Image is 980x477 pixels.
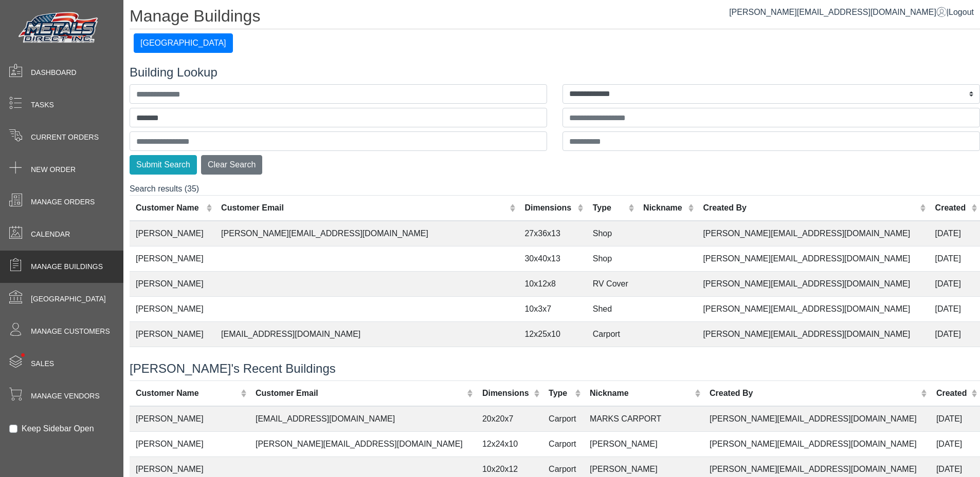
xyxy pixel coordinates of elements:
span: • [10,338,36,372]
h1: Manage Buildings [130,6,980,29]
div: Created By [703,202,917,214]
td: [PERSON_NAME][EMAIL_ADDRESS][DOMAIN_NAME] [697,347,929,372]
td: [PERSON_NAME][EMAIL_ADDRESS][DOMAIN_NAME] [703,406,930,432]
td: [PERSON_NAME][EMAIL_ADDRESS][DOMAIN_NAME] [249,431,476,456]
td: [DATE] [929,272,980,297]
div: Dimensions [524,202,575,214]
td: [PERSON_NAME][EMAIL_ADDRESS][DOMAIN_NAME] [697,221,929,246]
td: [PERSON_NAME] [130,322,215,347]
td: [PERSON_NAME] [130,246,215,272]
span: Manage Vendors [31,391,100,402]
div: Customer Email [256,387,465,399]
td: 10x3x7 [518,297,586,322]
label: Keep Sidebar Open [22,423,94,435]
div: Type [593,202,626,214]
td: 30x40x13 [518,246,586,272]
td: [PERSON_NAME][EMAIL_ADDRESS][DOMAIN_NAME] [215,221,518,246]
span: Manage Customers [31,326,110,337]
span: [GEOGRAPHIC_DATA] [31,294,106,304]
td: 12x24x10 [476,431,542,456]
td: [DATE] [930,406,980,432]
div: Customer Name [136,387,238,399]
span: Dashboard [31,67,77,78]
td: [PERSON_NAME] [130,297,215,322]
td: 12x25x10 [518,322,586,347]
span: New Order [31,164,76,175]
td: Shop [587,347,637,372]
a: [PERSON_NAME][EMAIL_ADDRESS][DOMAIN_NAME] [729,8,947,16]
td: [PERSON_NAME][EMAIL_ADDRESS][DOMAIN_NAME] [697,297,929,322]
button: Clear Search [201,155,262,175]
td: [DATE] [929,347,980,372]
td: [DATE] [930,431,980,456]
div: Nickname [590,387,692,399]
td: [PERSON_NAME] [130,272,215,297]
span: Tasks [31,100,54,110]
td: [PERSON_NAME] [130,431,249,456]
td: [EMAIL_ADDRESS][DOMAIN_NAME] [215,322,518,347]
span: Current Orders [31,132,99,143]
span: Logout [949,8,974,16]
div: | [729,6,974,18]
div: Created [936,387,969,399]
h4: [PERSON_NAME]'s Recent Buildings [130,361,980,376]
td: RV Cover [587,272,637,297]
td: [DATE] [929,246,980,272]
div: Customer Email [221,202,507,214]
div: Created By [710,387,919,399]
td: [PERSON_NAME][EMAIL_ADDRESS][DOMAIN_NAME] [697,322,929,347]
td: Shed [587,297,637,322]
div: Customer Name [136,202,204,214]
td: 30x50x12 [518,347,586,372]
div: Type [549,387,572,399]
td: MARKS CARPORT [584,406,703,432]
img: Metals Direct Inc Logo [15,9,103,47]
span: Sales [31,358,54,369]
div: Nickname [643,202,685,214]
td: Carport [542,406,584,432]
td: Carport [542,431,584,456]
td: 20x20x7 [476,406,542,432]
td: Shop [587,246,637,272]
td: [PERSON_NAME] [584,431,703,456]
button: Submit Search [130,155,197,175]
h4: Building Lookup [130,65,980,80]
div: Created [935,202,969,214]
td: [PERSON_NAME] [130,221,215,246]
td: [PERSON_NAME] [130,347,215,372]
td: 27x36x13 [518,221,586,246]
span: Manage Orders [31,197,95,207]
a: [GEOGRAPHIC_DATA] [134,39,233,47]
td: [DATE] [929,322,980,347]
td: [PERSON_NAME][EMAIL_ADDRESS][DOMAIN_NAME] [697,246,929,272]
td: 10x12x8 [518,272,586,297]
td: Shop [587,221,637,246]
div: Dimensions [482,387,531,399]
td: [DATE] [929,297,980,322]
td: [PERSON_NAME][EMAIL_ADDRESS][DOMAIN_NAME] [703,431,930,456]
td: Carport [587,322,637,347]
span: Manage Buildings [31,261,103,272]
button: [GEOGRAPHIC_DATA] [134,33,233,53]
span: Calendar [31,229,70,240]
td: [PERSON_NAME] [130,406,249,432]
td: [DATE] [929,221,980,246]
td: [EMAIL_ADDRESS][DOMAIN_NAME] [249,406,476,432]
td: [PERSON_NAME][EMAIL_ADDRESS][DOMAIN_NAME] [697,272,929,297]
div: Search results (35) [130,183,980,349]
